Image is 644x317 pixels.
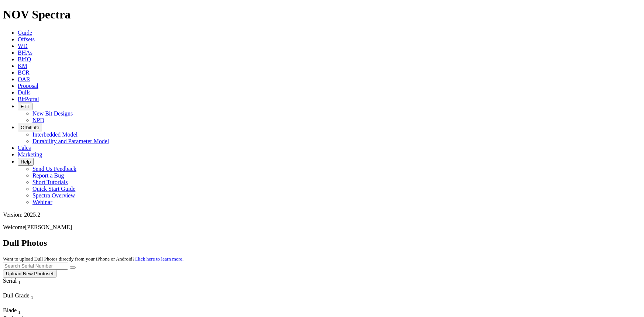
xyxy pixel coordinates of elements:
p: Welcome [3,224,641,231]
div: Sort None [3,278,34,292]
a: WD [18,43,28,49]
a: Marketing [18,151,42,158]
div: Version: 2025.2 [3,211,641,218]
button: Help [18,158,34,166]
span: Sort None [31,292,34,299]
div: Serial Sort None [3,278,34,286]
div: Sort None [3,292,55,307]
a: BitIQ [18,56,31,62]
a: Durability and Parameter Model [32,138,109,144]
button: OrbitLite [18,124,42,131]
small: Want to upload Dull Photos directly from your iPhone or Android? [3,256,183,262]
a: Calcs [18,145,31,151]
a: Report a Bug [32,172,64,179]
a: Send Us Feedback [32,166,76,172]
a: Spectra Overview [32,192,75,199]
button: FTT [18,103,32,110]
a: Quick Start Guide [32,186,75,192]
a: Offsets [18,36,35,42]
a: BitPortal [18,96,39,102]
span: Help [21,159,31,165]
a: KM [18,63,27,69]
div: Column Menu [3,286,34,292]
span: Sort None [18,278,21,284]
span: Dull Grade [3,292,30,299]
span: FTT [21,104,30,109]
sub: 1 [31,294,34,300]
a: Click here to learn more. [135,256,184,262]
a: OAR [18,76,30,82]
sub: 1 [18,309,21,315]
span: OrbitLite [21,125,39,130]
a: Interbedded Model [32,131,78,138]
a: Short Tutorials [32,179,68,185]
a: NPD [32,117,44,123]
a: New Bit Designs [32,110,73,117]
a: Dulls [18,89,31,96]
a: Proposal [18,83,38,89]
span: Sort None [18,307,21,313]
h2: Dull Photos [3,238,641,248]
span: Serial [3,278,17,284]
a: BCR [18,69,30,76]
sub: 1 [18,280,21,285]
div: Blade Sort None [3,307,29,315]
h1: NOV Spectra [3,8,641,21]
div: Dull Grade Sort None [3,292,55,300]
div: Sort None [3,307,29,315]
input: Search Serial Number [3,262,68,270]
a: Guide [18,30,32,36]
a: Webinar [32,199,52,205]
div: Column Menu [3,300,55,307]
span: Blade [3,307,17,313]
span: [PERSON_NAME] [25,224,72,230]
button: Upload New Photoset [3,270,56,278]
a: BHAs [18,49,32,56]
